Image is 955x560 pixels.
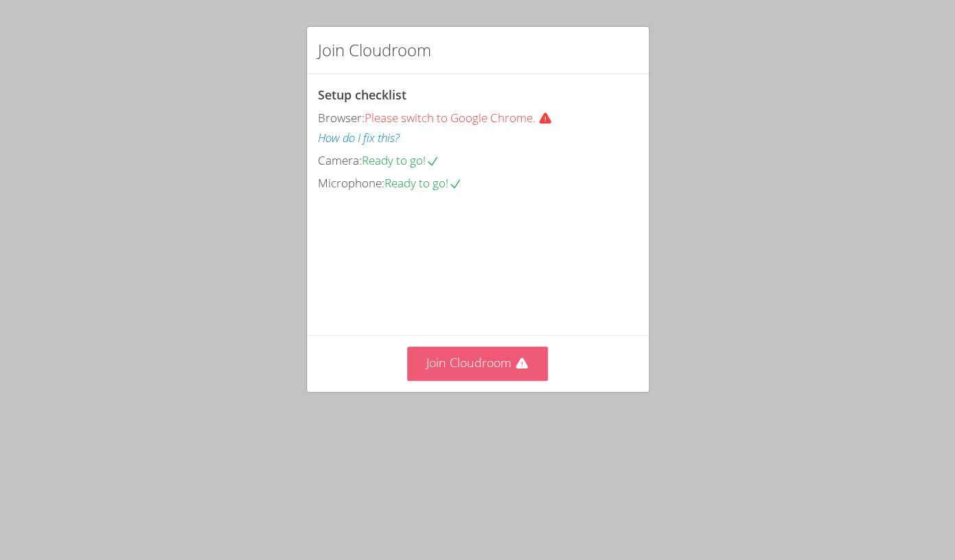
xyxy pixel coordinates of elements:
span: Microphone: [318,175,384,191]
span: Camera: [318,152,362,168]
span: Ready to go! [362,152,439,168]
button: Join Cloudroom [407,347,548,380]
h2: Join Cloudroom [318,38,431,62]
span: Ready to go! [384,175,462,191]
span: Setup checklist [318,86,406,103]
span: Please switch to Google Chrome. [365,110,563,126]
button: How do I fix this? [318,128,400,148]
span: Browser: [318,110,365,126]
